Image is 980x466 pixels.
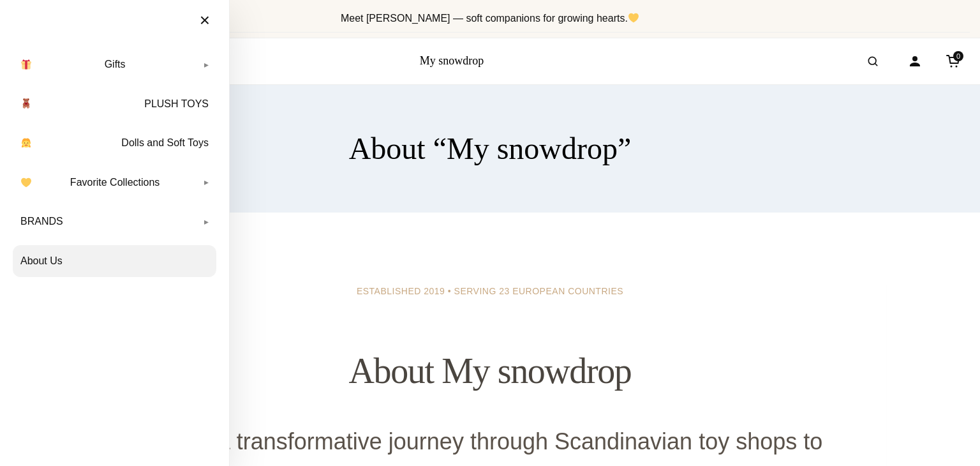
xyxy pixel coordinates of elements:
[21,59,31,70] img: 🎁
[21,177,31,188] img: 💛
[939,47,967,75] a: Cart
[855,43,891,79] button: Open search
[187,6,223,34] button: Close menu
[13,245,216,277] a: About Us
[21,138,31,148] img: 👧
[13,49,216,80] a: Gifts
[420,54,484,67] a: My snowdrop
[341,13,639,24] span: Meet [PERSON_NAME] — soft companions for growing hearts.
[628,13,639,23] img: 💛
[13,206,216,237] a: BRANDS
[13,88,216,120] a: PLUSH TOYS
[901,47,929,75] a: Account
[21,98,31,109] img: 🧸
[10,5,970,33] div: Announcement
[145,284,835,298] p: Established 2019 • Serving 23 European Countries
[953,51,963,61] span: 0
[13,127,216,159] a: Dolls and Soft Toys
[13,167,216,199] a: Favorite Collections
[145,352,835,391] h1: About My snowdrop
[349,130,632,167] h1: About “My snowdrop”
